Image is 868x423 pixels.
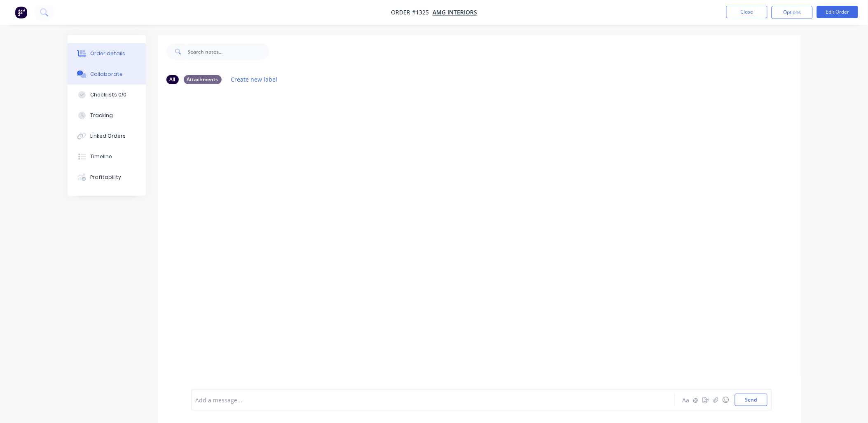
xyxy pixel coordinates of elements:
button: Close [726,6,767,18]
button: Timeline [68,146,146,167]
button: Tracking [68,105,146,126]
button: ☺ [721,395,731,405]
button: Profitability [68,167,146,188]
button: Options [772,6,813,19]
button: Aa [681,395,691,405]
button: Checklists 0/0 [68,85,146,105]
button: Collaborate [68,64,146,85]
div: Profitability [90,174,121,181]
div: Attachments [184,75,222,84]
button: Order details [68,43,146,64]
div: Linked Orders [90,132,126,140]
button: Send [735,394,767,406]
img: Factory [15,6,27,19]
button: Edit Order [817,6,858,18]
div: Checklists 0/0 [90,91,126,99]
div: All [166,75,179,84]
div: Order details [90,50,125,57]
div: Tracking [90,112,113,119]
div: Collaborate [90,70,123,78]
span: Order #1325 - [391,9,433,16]
input: Search notes... [188,43,269,60]
button: @ [691,395,701,405]
button: Linked Orders [68,126,146,146]
div: Timeline [90,153,112,160]
a: AMG Interiors [433,9,477,16]
button: Create new label [227,74,282,85]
